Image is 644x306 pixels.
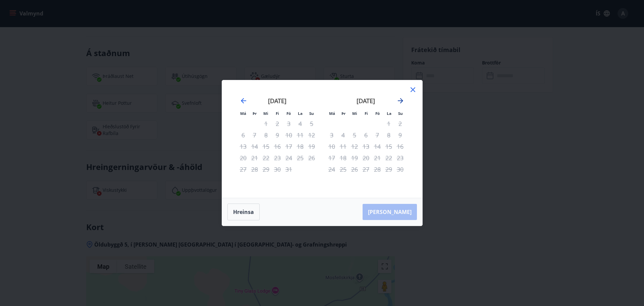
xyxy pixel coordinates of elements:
small: Su [309,111,314,116]
td: Not available. föstudagur, 31. október 2025 [283,164,294,175]
small: Fi [365,111,368,116]
td: Not available. laugardagur, 18. október 2025 [294,141,306,152]
small: Fi [276,111,279,116]
td: Not available. fimmtudagur, 16. október 2025 [272,141,283,152]
td: Not available. mánudagur, 13. október 2025 [237,141,249,152]
td: Not available. mánudagur, 3. nóvember 2025 [326,129,337,141]
td: Not available. föstudagur, 3. október 2025 [283,118,294,129]
td: Not available. þriðjudagur, 18. nóvember 2025 [337,152,349,164]
td: Not available. fimmtudagur, 27. nóvember 2025 [360,164,372,175]
td: Not available. sunnudagur, 26. október 2025 [306,152,317,164]
td: Not available. föstudagur, 14. nóvember 2025 [372,141,383,152]
td: Not available. fimmtudagur, 23. október 2025 [272,152,283,164]
td: Not available. miðvikudagur, 26. nóvember 2025 [349,164,360,175]
small: Mi [263,111,268,116]
small: Má [329,111,335,116]
td: Not available. laugardagur, 1. nóvember 2025 [383,118,394,129]
button: Hreinsa [227,204,260,220]
small: Fö [286,111,291,116]
td: Not available. mánudagur, 17. nóvember 2025 [326,152,337,164]
td: Not available. sunnudagur, 16. nóvember 2025 [394,141,406,152]
td: Not available. föstudagur, 21. nóvember 2025 [372,152,383,164]
td: Not available. mánudagur, 10. nóvember 2025 [326,141,337,152]
td: Not available. þriðjudagur, 28. október 2025 [249,164,260,175]
td: Not available. þriðjudagur, 21. október 2025 [249,152,260,164]
div: Move backward to switch to the previous month. [239,97,248,105]
td: Not available. föstudagur, 24. október 2025 [283,152,294,164]
td: Not available. föstudagur, 17. október 2025 [283,141,294,152]
td: Not available. miðvikudagur, 5. nóvember 2025 [349,129,360,141]
td: Not available. miðvikudagur, 15. október 2025 [260,141,272,152]
td: Not available. fimmtudagur, 13. nóvember 2025 [360,141,372,152]
td: Not available. þriðjudagur, 11. nóvember 2025 [337,141,349,152]
small: La [298,111,303,116]
div: Move forward to switch to the next month. [396,97,405,105]
td: Not available. miðvikudagur, 1. október 2025 [260,118,272,129]
td: Not available. sunnudagur, 23. nóvember 2025 [394,152,406,164]
small: Su [398,111,403,116]
td: Not available. sunnudagur, 19. október 2025 [306,141,317,152]
td: Not available. þriðjudagur, 14. október 2025 [249,141,260,152]
div: Calendar [230,88,414,190]
small: Þr [253,111,257,116]
td: Not available. laugardagur, 22. nóvember 2025 [383,152,394,164]
td: Not available. miðvikudagur, 8. október 2025 [260,129,272,141]
td: Not available. miðvikudagur, 12. nóvember 2025 [349,141,360,152]
td: Not available. fimmtudagur, 9. október 2025 [272,129,283,141]
td: Not available. laugardagur, 11. október 2025 [294,129,306,141]
td: Not available. mánudagur, 6. október 2025 [237,129,249,141]
td: Not available. miðvikudagur, 19. nóvember 2025 [349,152,360,164]
td: Not available. sunnudagur, 30. nóvember 2025 [394,164,406,175]
td: Not available. mánudagur, 24. nóvember 2025 [326,164,337,175]
td: Not available. mánudagur, 20. október 2025 [237,152,249,164]
small: Mi [352,111,357,116]
small: Þr [341,111,345,116]
td: Not available. laugardagur, 29. nóvember 2025 [383,164,394,175]
strong: [DATE] [357,97,375,105]
strong: [DATE] [268,97,286,105]
td: Not available. mánudagur, 27. október 2025 [237,164,249,175]
td: Not available. fimmtudagur, 6. nóvember 2025 [360,129,372,141]
td: Not available. laugardagur, 25. október 2025 [294,152,306,164]
td: Not available. föstudagur, 10. október 2025 [283,129,294,141]
td: Not available. miðvikudagur, 22. október 2025 [260,152,272,164]
td: Not available. fimmtudagur, 30. október 2025 [272,164,283,175]
td: Not available. fimmtudagur, 20. nóvember 2025 [360,152,372,164]
td: Not available. sunnudagur, 9. nóvember 2025 [394,129,406,141]
small: Má [240,111,246,116]
td: Not available. föstudagur, 28. nóvember 2025 [372,164,383,175]
td: Not available. sunnudagur, 12. október 2025 [306,129,317,141]
td: Not available. föstudagur, 7. nóvember 2025 [372,129,383,141]
td: Not available. sunnudagur, 2. nóvember 2025 [394,118,406,129]
small: Fö [375,111,380,116]
small: La [387,111,391,116]
td: Not available. þriðjudagur, 4. nóvember 2025 [337,129,349,141]
td: Not available. laugardagur, 15. nóvember 2025 [383,141,394,152]
td: Not available. laugardagur, 8. nóvember 2025 [383,129,394,141]
td: Not available. þriðjudagur, 7. október 2025 [249,129,260,141]
td: Not available. sunnudagur, 5. október 2025 [306,118,317,129]
td: Not available. miðvikudagur, 29. október 2025 [260,164,272,175]
td: Not available. fimmtudagur, 2. október 2025 [272,118,283,129]
td: Not available. laugardagur, 4. október 2025 [294,118,306,129]
td: Not available. þriðjudagur, 25. nóvember 2025 [337,164,349,175]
